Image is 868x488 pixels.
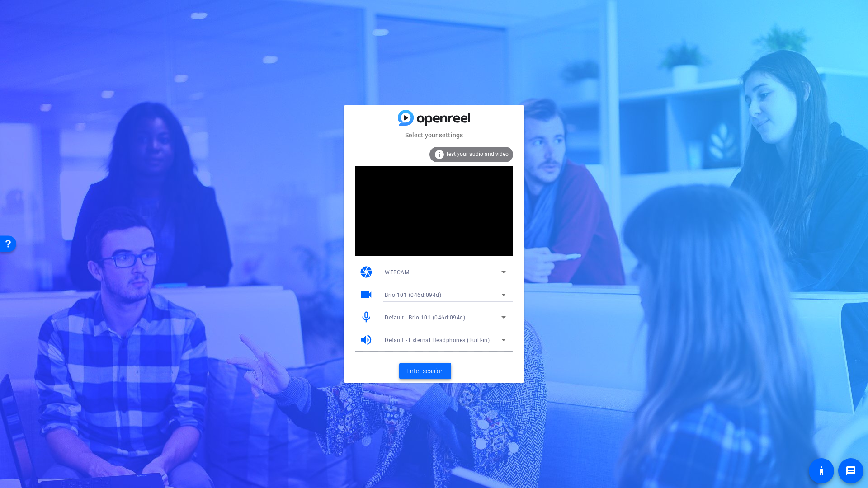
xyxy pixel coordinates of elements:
[385,269,409,276] span: WEBCAM
[399,363,451,379] button: Enter session
[385,292,441,298] span: Brio 101 (046d:094d)
[385,337,490,343] span: Default - External Headphones (Built-in)
[446,151,509,157] span: Test your audio and video
[406,366,444,376] span: Enter session
[845,465,856,476] mat-icon: message
[359,288,373,301] mat-icon: videocam
[359,265,373,279] mat-icon: camera
[434,149,445,160] mat-icon: info
[816,465,827,476] mat-icon: accessibility
[359,310,373,324] mat-icon: mic_none
[344,130,524,140] mat-card-subtitle: Select your settings
[359,333,373,347] mat-icon: volume_up
[385,314,465,321] span: Default - Brio 101 (046d:094d)
[398,110,470,126] img: blue-gradient.svg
